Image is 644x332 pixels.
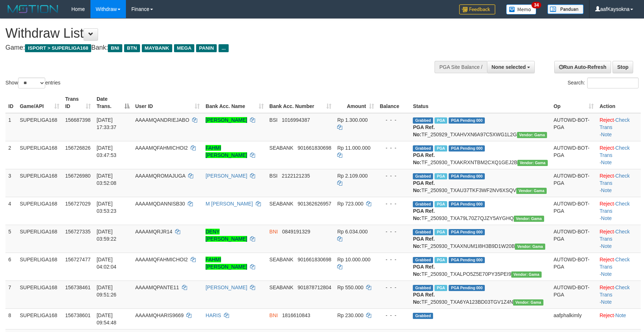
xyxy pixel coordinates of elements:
span: Rp 2.109.000 [337,173,368,179]
span: [DATE] 04:02:04 [97,257,116,270]
a: Note [601,187,612,193]
span: BNI [108,44,122,52]
td: AUTOWD-BOT-PGA [551,113,597,141]
a: Check Trans [599,117,630,130]
a: FAHMI [PERSON_NAME] [206,257,247,270]
td: SUPERLIGA168 [17,308,62,329]
span: Rp 230.000 [337,312,363,318]
a: Check Trans [599,145,630,158]
span: [DATE] 09:54:48 [97,312,116,325]
label: Search: [568,78,639,88]
span: 156687398 [65,117,90,123]
span: Marked by aafandaneth [435,145,447,152]
span: BSI [270,117,278,123]
td: · · [597,281,641,308]
span: Grabbed [413,201,433,207]
td: · · [597,113,641,141]
button: None selected [487,61,535,73]
span: Copy 1016994387 to clipboard [282,117,310,123]
span: PGA Pending [449,145,485,152]
span: Marked by aafandaneth [435,201,447,207]
td: · · [597,197,641,225]
a: HARIS [206,312,221,318]
span: 156738461 [65,285,90,290]
th: Amount: activate to sort column ascending [334,92,377,113]
a: Check Trans [599,201,630,214]
b: PGA Ref. No: [413,208,435,221]
a: Note [615,312,626,318]
span: Copy 901362626957 to clipboard [297,201,331,207]
div: - - - [380,172,407,179]
td: 8 [5,308,17,329]
div: - - - [380,284,407,291]
th: Op: activate to sort column ascending [551,92,597,113]
span: PGA Pending [449,229,485,235]
a: Run Auto-Refresh [554,61,611,73]
td: TF_250930_TXAKRXNTBM2CXQ1GEJ2B [410,141,550,169]
span: Marked by aafnonsreyleab [435,229,447,235]
td: · · [597,225,641,253]
a: [PERSON_NAME] [206,173,247,179]
input: Search: [587,78,639,88]
td: SUPERLIGA168 [17,169,62,197]
td: AUTOWD-BOT-PGA [551,225,597,253]
a: FAHMI [PERSON_NAME] [206,145,247,158]
h4: Game: Bank: [5,44,422,51]
td: · · [597,141,641,169]
td: SUPERLIGA168 [17,141,62,169]
th: User ID: activate to sort column ascending [132,92,203,113]
span: Rp 11.000.000 [337,145,370,151]
a: Check Trans [599,173,630,186]
div: - - - [380,144,407,152]
td: TF_250929_TXAHVXN6A97C5XWG1L2G [410,113,550,141]
span: AAAAMQRJR14 [135,229,173,235]
td: 4 [5,197,17,225]
div: PGA Site Balance / [435,61,487,73]
img: MOTION_logo.png [5,4,60,14]
span: None selected [492,64,526,70]
a: DENY [PERSON_NAME] [206,229,247,242]
b: PGA Ref. No: [413,292,435,305]
a: Reject [599,201,614,207]
span: ISPORT > SUPERLIGA168 [25,44,91,52]
span: Vendor URL: https://trx31.1velocity.biz [511,271,542,278]
th: Trans ID: activate to sort column ascending [62,92,94,113]
span: 34 [531,2,541,8]
span: SEABANK [270,201,293,207]
a: Reject [599,312,614,318]
th: Bank Acc. Name: activate to sort column ascending [203,92,266,113]
span: Grabbed [413,285,433,291]
img: Feedback.jpg [459,4,495,14]
span: 156727335 [65,229,90,235]
a: Note [601,132,612,137]
span: BTN [124,44,140,52]
span: Vendor URL: https://trx31.1velocity.biz [517,132,547,138]
div: - - - [380,116,407,124]
a: [PERSON_NAME] [206,117,247,123]
span: SEABANK [270,285,293,290]
span: MEGA [174,44,195,52]
span: PGA Pending [449,285,485,291]
span: 156726980 [65,173,90,179]
span: Copy 901661830698 to clipboard [297,257,331,262]
span: Rp 550.000 [337,285,363,290]
a: Reject [599,145,614,151]
td: aafphalkimly [551,308,597,329]
span: Copy 1816610843 to clipboard [282,312,310,318]
td: AUTOWD-BOT-PGA [551,141,597,169]
span: Grabbed [413,145,433,152]
span: PGA Pending [449,257,485,263]
span: AAAAMQPANTE11 [135,285,179,290]
b: PGA Ref. No: [413,180,435,193]
span: [DATE] 17:33:37 [97,117,116,130]
div: - - - [380,200,407,207]
td: AUTOWD-BOT-PGA [551,253,597,281]
span: BSI [270,173,278,179]
span: PANIN [196,44,217,52]
span: 156727477 [65,257,90,262]
span: AAAAMQROMAJUGA [135,173,185,179]
span: Grabbed [413,229,433,235]
td: TF_250930_TXA79L70Z7QJZY5AYGHQ [410,197,550,225]
span: Grabbed [413,117,433,124]
span: PGA Pending [449,117,485,124]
